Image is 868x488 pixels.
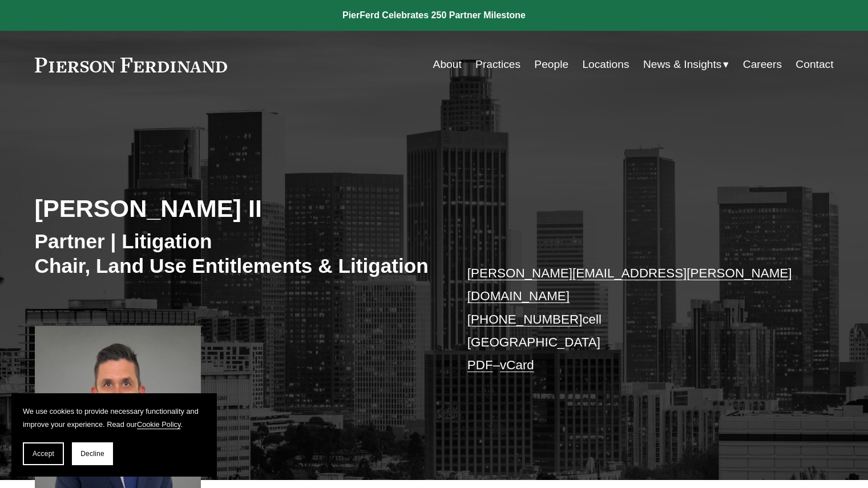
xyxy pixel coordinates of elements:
[72,442,113,465] button: Decline
[643,54,729,75] a: folder dropdown
[35,229,434,279] h3: Partner | Litigation Chair, Land Use Entitlements & Litigation
[534,54,568,75] a: People
[467,312,583,326] a: [PHONE_NUMBER]
[796,54,833,75] a: Contact
[23,442,64,465] button: Accept
[475,54,520,75] a: Practices
[35,193,434,223] h2: [PERSON_NAME] II
[33,450,54,458] span: Accept
[23,405,205,431] p: We use cookies to provide necessary functionality and improve your experience. Read our .
[137,420,181,429] a: Cookie Policy
[500,358,534,372] a: vCard
[467,266,792,303] a: [PERSON_NAME][EMAIL_ADDRESS][PERSON_NAME][DOMAIN_NAME]
[582,54,629,75] a: Locations
[467,358,493,372] a: PDF
[433,54,462,75] a: About
[743,54,782,75] a: Careers
[80,450,104,458] span: Decline
[643,55,722,75] span: News & Insights
[11,393,217,477] section: Cookie banner
[467,262,800,377] p: cell [GEOGRAPHIC_DATA] –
